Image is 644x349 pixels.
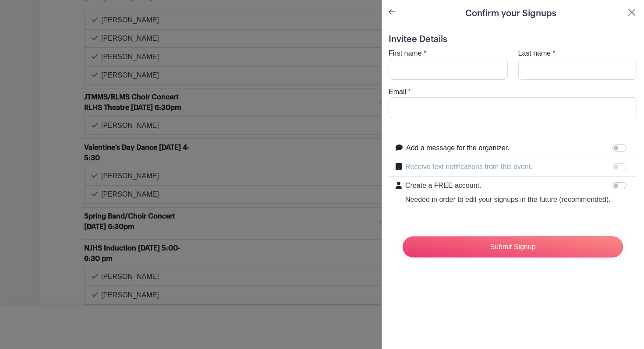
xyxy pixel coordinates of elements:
input: Submit Signup [403,236,623,257]
h5: Invitee Details [389,34,637,45]
p: Needed in order to edit your signups in the future (recommended). [405,194,611,205]
label: First name [389,48,422,59]
h5: Confirm your Signups [465,7,556,20]
label: Email [389,87,406,97]
label: Receive text notifications from this event. [405,162,533,172]
p: Create a FREE account. [405,180,611,191]
button: Close [626,7,637,18]
label: Last name [518,48,551,59]
label: Add a message for the organizer. [406,143,510,153]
